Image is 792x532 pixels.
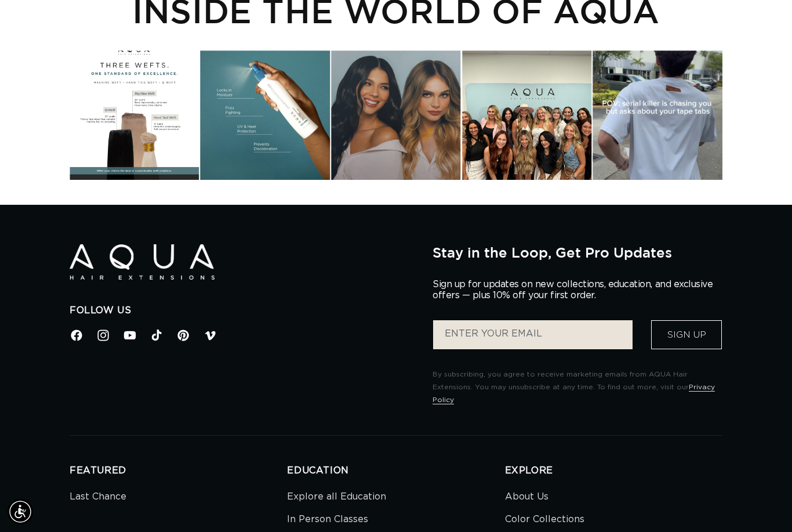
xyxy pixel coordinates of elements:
h2: EDUCATION [287,465,504,477]
a: Last Chance [70,488,126,508]
img: Aqua Hair Extensions [70,244,215,280]
div: Instagram post opens in a popup [331,50,460,180]
div: Instagram post opens in a popup [201,50,330,180]
h2: FEATURED [70,465,287,477]
p: By subscribing, you agree to receive marketing emails from AQUA Hair Extensions. You may unsubscr... [433,368,722,406]
div: Instagram post opens in a popup [462,50,591,180]
a: In Person Classes [287,508,368,531]
a: Privacy Policy [433,383,715,403]
div: Instagram post opens in a popup [593,50,722,180]
p: Sign up for updates on new collections, education, and exclusive offers — plus 10% off your first... [433,279,722,301]
iframe: Chat Widget [734,476,792,532]
h2: Stay in the Loop, Get Pro Updates [433,244,722,260]
h2: EXPLORE [505,465,722,477]
a: About Us [505,488,548,508]
a: Explore all Education [287,488,386,508]
button: Sign Up [651,320,722,349]
div: Instagram post opens in a popup [70,50,199,180]
input: ENTER YOUR EMAIL [433,320,633,349]
div: Accessibility Menu [8,499,33,524]
h2: Follow Us [70,305,415,317]
a: Color Collections [505,508,584,531]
